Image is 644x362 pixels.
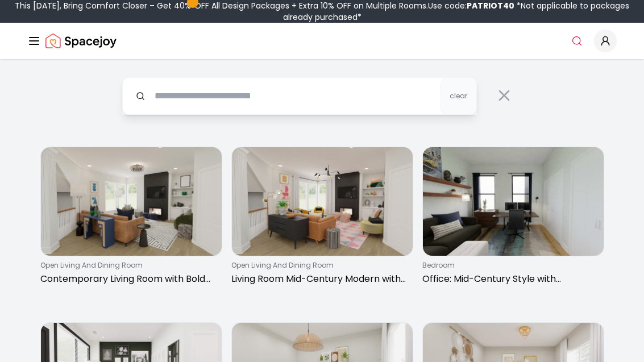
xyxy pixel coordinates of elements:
[422,147,604,290] a: Office: Mid-Century Style with Multifunctional DesignbedroomOffice: Mid-Century Style with Multif...
[231,147,413,290] a: Living Room Mid-Century Modern with Colorful Accentsopen living and dining roomLiving Room Mid-Ce...
[45,30,117,52] img: Spacejoy Logo
[45,30,117,52] a: Spacejoy
[441,77,477,115] button: clear
[232,147,413,256] img: Living Room Mid-Century Modern with Colorful Accents
[422,272,600,286] p: Office: Mid-Century Style with Multifunctional Design
[231,272,409,286] p: Living Room Mid-Century Modern with Colorful Accents
[231,261,409,270] p: open living and dining room
[423,147,604,256] img: Office: Mid-Century Style with Multifunctional Design
[41,147,222,256] img: Contemporary Living Room with Bold Fireplace
[40,147,222,290] a: Contemporary Living Room with Bold Fireplaceopen living and dining roomContemporary Living Room w...
[27,23,617,59] nav: Global
[422,261,600,270] p: bedroom
[450,91,467,101] span: clear
[40,272,218,286] p: Contemporary Living Room with Bold Fireplace
[40,261,218,270] p: open living and dining room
